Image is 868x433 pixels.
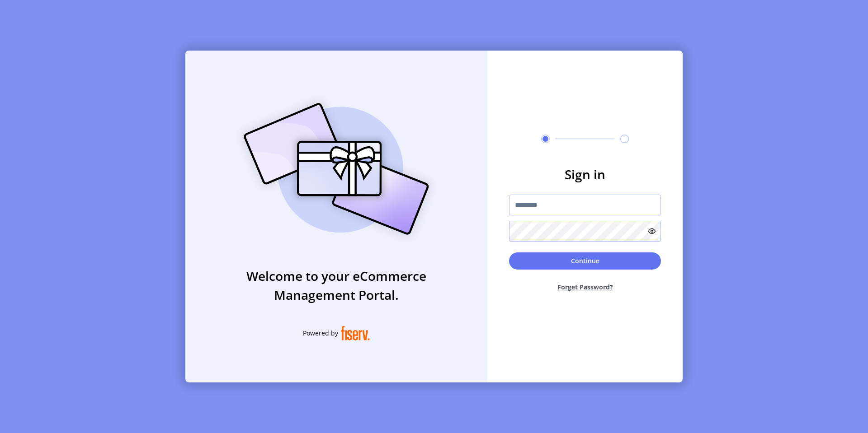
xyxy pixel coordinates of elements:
button: Forget Password? [509,275,661,299]
h3: Welcome to your eCommerce Management Portal. [185,266,487,304]
img: card_Illustration.svg [230,93,443,245]
h3: Sign in [509,165,661,184]
button: Continue [509,252,661,270]
span: Powered by [303,328,338,338]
